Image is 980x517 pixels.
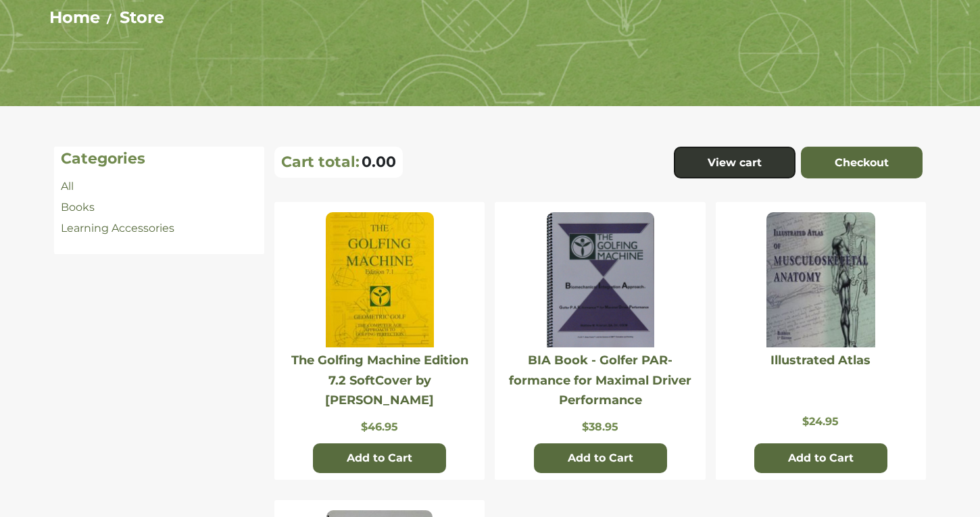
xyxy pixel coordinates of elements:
button: Add to Cart [534,443,667,473]
span: 0.00 [362,153,396,171]
a: BIA Book - Golfer PAR-formance for Maximal Driver Performance [509,353,691,408]
p: Cart total: [281,153,360,171]
h4: Categories [61,150,258,168]
img: Illustrated Atlas [766,212,875,347]
img: The Golfing Machine Edition 7.2 SoftCover by Homer Kelley [326,212,434,347]
a: Home [49,7,100,27]
p: $46.95 [281,420,478,433]
img: BIA Book - Golfer PAR-formance for Maximal Driver Performance [547,212,654,347]
button: Add to Cart [313,443,446,473]
a: Books [61,201,95,214]
a: Checkout [801,147,923,179]
a: All [61,180,74,193]
a: Store [120,7,164,27]
p: $38.95 [501,420,698,433]
a: View cart [674,147,795,179]
a: Learning Accessories [61,222,174,235]
a: The Golfing Machine Edition 7.2 SoftCover by [PERSON_NAME] [291,353,468,408]
a: Illustrated Atlas [770,353,871,368]
button: Add to Cart [754,443,887,473]
p: $24.95 [722,415,919,428]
